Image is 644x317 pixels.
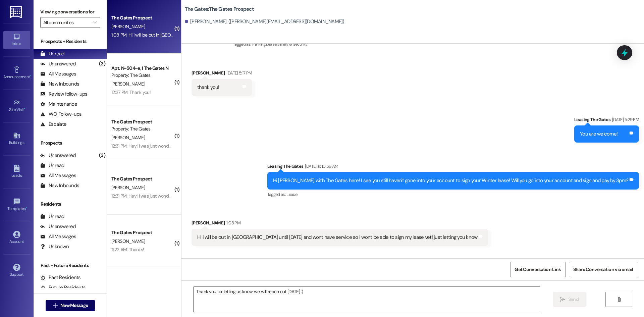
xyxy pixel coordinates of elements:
[616,297,622,302] i: 
[610,116,639,123] div: [DATE] 5:29 PM
[40,162,64,169] div: Unread
[34,201,107,208] div: Residents
[34,38,107,45] div: Prospects + Residents
[40,81,79,88] div: New Inbounds
[111,135,145,141] span: [PERSON_NAME]
[553,292,586,307] button: Send
[40,91,87,98] div: Review follow-ups
[560,297,565,302] i: 
[111,143,428,149] div: 12:31 PM: Hey! I was just wondering if you guys already have someone who cleans the clubhouses/ba...
[267,190,639,199] div: Tagged as:
[111,118,173,125] div: The Gates Prospect
[40,111,82,118] div: WO Follow-ups
[569,262,637,277] button: Share Conversation via email
[46,300,95,311] button: New Message
[3,163,30,181] a: Leads
[40,121,66,128] div: Escalate
[93,20,97,25] i: 
[97,150,107,161] div: (3)
[60,302,88,309] span: New Message
[40,274,81,281] div: Past Residents
[40,223,76,230] div: Unanswered
[53,303,58,308] i: 
[277,41,308,47] span: Safety & security
[185,18,344,25] div: [PERSON_NAME]. ([PERSON_NAME][EMAIL_ADDRESS][DOMAIN_NAME])
[3,31,30,49] a: Inbox
[286,192,297,197] span: Lease
[111,23,145,30] span: [PERSON_NAME]
[185,6,254,13] b: The Gates: The Gates Prospect
[26,205,27,210] span: •
[40,60,76,67] div: Unanswered
[10,6,23,18] img: ResiDesk Logo
[580,130,618,138] div: You are welcome!
[267,163,639,172] div: Leasing The Gates
[273,177,629,184] div: Hi [PERSON_NAME] with The Gates here! I see you still haven't gone into your account to sign your...
[111,72,173,79] div: Property: The Gates
[34,262,107,269] div: Past + Future Residents
[303,163,338,170] div: [DATE] at 10:59 AM
[111,184,145,191] span: [PERSON_NAME]
[266,41,277,47] span: Lease ,
[573,266,633,273] span: Share Conversation via email
[43,17,90,28] input: All communities
[40,284,86,291] div: Future Residents
[3,229,30,247] a: Account
[192,219,488,229] div: [PERSON_NAME]
[111,247,144,253] div: 11:22 AM: Thanks!
[111,175,173,182] div: The Gates Prospect
[233,39,639,49] div: Tagged as:
[34,140,107,147] div: Prospects
[40,152,76,159] div: Unanswered
[111,238,145,244] span: [PERSON_NAME]
[111,81,145,87] span: [PERSON_NAME]
[3,130,30,148] a: Buildings
[568,296,579,303] span: Send
[24,106,25,111] span: •
[111,65,173,72] div: Apt. N~504~e, 1 The Gates N
[225,219,240,226] div: 1:08 PM
[40,70,76,77] div: All Messages
[3,262,30,280] a: Support
[197,84,219,91] div: thank you!
[30,73,31,78] span: •
[40,172,76,179] div: All Messages
[111,229,173,236] div: The Gates Prospect
[3,196,30,214] a: Templates •
[111,32,386,38] div: 1:08 PM: Hi i will be out in [GEOGRAPHIC_DATA] until [DATE] and wont have service so i wont be ab...
[40,233,76,240] div: All Messages
[197,234,478,241] div: Hi i will be out in [GEOGRAPHIC_DATA] until [DATE] and wont have service so i wont be able to sig...
[515,266,561,273] span: Get Conversation Link
[510,262,565,277] button: Get Conversation Link
[40,213,64,220] div: Unread
[111,14,173,21] div: The Gates Prospect
[225,69,252,76] div: [DATE] 5:17 PM
[111,89,151,95] div: 12:37 PM: Thank you!
[111,125,173,133] div: Property: The Gates
[40,243,69,250] div: Unknown
[574,116,639,125] div: Leasing The Gates
[3,97,30,115] a: Site Visit •
[97,59,107,69] div: (3)
[252,41,266,47] span: Parking ,
[192,69,252,79] div: [PERSON_NAME]
[40,101,77,108] div: Maintenance
[40,50,64,57] div: Unread
[111,193,428,199] div: 12:31 PM: Hey! I was just wondering if you guys already have someone who cleans the clubhouses/ba...
[40,7,100,17] label: Viewing conversations for
[40,182,79,189] div: New Inbounds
